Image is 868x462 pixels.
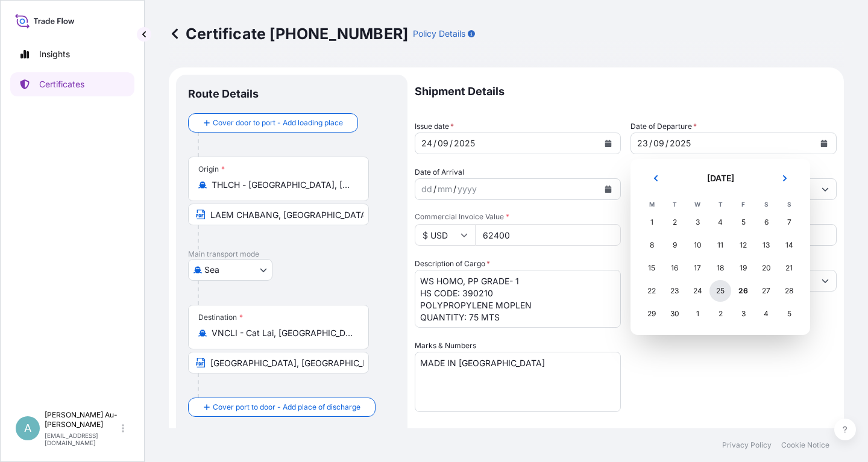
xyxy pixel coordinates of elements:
div: Thursday, 11 September 2025 [709,234,731,256]
div: September 2025 [640,169,800,325]
div: Wednesday, 24 September 2025 [687,280,708,302]
th: S [755,198,778,211]
div: Friday, 5 September 2025 [732,211,754,233]
div: Thursday, 18 September 2025 [709,257,731,279]
div: Friday, 3 October 2025 [732,303,754,325]
div: Monday, 29 September 2025 [641,303,662,325]
div: Tuesday, 30 September 2025 [664,303,685,325]
h2: [DATE] [676,172,764,184]
div: Sunday, 7 September 2025 [778,211,800,233]
div: Thursday, 2 October 2025 [709,303,731,325]
div: Monday, 15 September 2025 [641,257,662,279]
th: M [640,198,663,211]
div: Saturday, 4 October 2025 [755,303,777,325]
div: Sunday, 5 October 2025 [778,303,800,325]
p: Policy Details [413,28,465,40]
div: Wednesday, 1 October 2025 [687,303,708,325]
th: W [686,198,709,211]
div: Saturday, 6 September 2025 [755,211,777,233]
th: T [709,198,732,211]
th: T [663,198,686,211]
div: Sunday, 14 September 2025 [778,234,800,256]
div: Wednesday, 10 September 2025 [687,234,708,256]
button: Next [772,169,798,188]
th: F [732,198,755,211]
div: Thursday, 4 September 2025 [709,211,731,233]
table: September 2025 [640,198,800,325]
div: Saturday, 13 September 2025 [755,234,777,256]
div: Today, Friday, 26 September 2025 [732,280,754,302]
div: Sunday, 28 September 2025 [778,280,800,302]
div: Sunday, 21 September 2025 [778,257,800,279]
button: Previous [643,169,669,188]
div: Friday, 19 September 2025 [732,257,754,279]
div: Monday, 8 September 2025 [641,234,662,256]
div: Monday, 22 September 2025 [641,280,662,302]
p: Certificate [PHONE_NUMBER] [169,24,408,43]
div: Saturday, 20 September 2025 [755,257,777,279]
div: Tuesday, 23 September 2025 selected [664,280,685,302]
div: Thursday, 25 September 2025 [709,280,731,302]
div: Monday, 1 September 2025 [641,211,662,233]
div: Tuesday, 16 September 2025 [664,257,685,279]
div: Tuesday, 9 September 2025 [664,234,685,256]
section: Calendar [631,159,810,335]
div: Tuesday, 2 September 2025 [664,211,685,233]
div: Wednesday, 17 September 2025 [687,257,708,279]
div: Saturday, 27 September 2025 [755,280,777,302]
th: S [778,198,800,211]
div: Friday, 12 September 2025 [732,234,754,256]
div: Wednesday, 3 September 2025 [687,211,708,233]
